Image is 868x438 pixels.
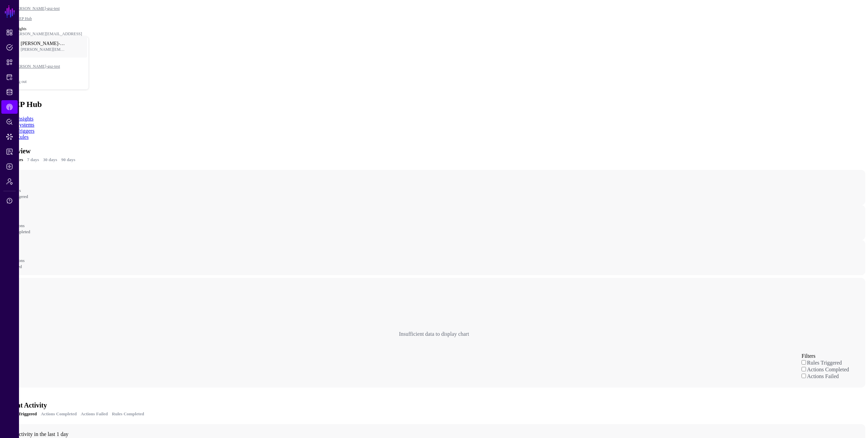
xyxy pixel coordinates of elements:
[1,175,18,188] a: Admin
[1,145,18,158] a: Reports
[27,156,39,163] a: 7 days
[802,353,849,359] div: Filters
[6,133,13,140] span: Data Lens
[1,160,18,173] a: Logs
[61,156,76,163] a: 90 days
[21,41,66,46] span: [PERSON_NAME]-gsz-test
[81,411,108,417] a: Actions Failed
[1,41,18,54] a: Policies
[6,29,13,36] span: Dashboard
[14,56,88,77] a: [PERSON_NAME]-gsz-test
[6,163,13,170] span: Logs
[1,130,18,144] a: Data Lens
[43,156,57,163] a: 30 days
[6,74,13,81] span: Protected Systems
[16,134,28,140] a: Rules
[7,411,37,417] a: Rules Triggered
[14,6,60,11] a: [PERSON_NAME]-gsz-test
[16,128,35,134] a: Triggers
[807,373,839,379] label: Actions Failed
[1,56,18,69] a: Snippets
[6,104,13,110] span: CAEP Hub
[4,4,16,19] a: SGNL
[11,223,860,235] div: Actions Completed
[11,258,860,270] div: Actions Failed
[6,89,13,95] span: Identity Data Fabric
[14,31,89,37] div: [PERSON_NAME][EMAIL_ADDRESS]
[6,59,13,66] span: Snippets
[399,331,469,337] div: Insufficient data to display chart
[3,146,865,156] h3: Overview
[807,360,842,366] label: Rules Triggered
[14,16,32,21] a: CAEP Hub
[8,431,860,437] div: No activity in the last 1 day
[1,100,18,114] a: CAEP Hub
[14,79,88,84] div: Log out
[1,85,18,99] a: Identity Data Fabric
[14,21,854,26] div: /
[1,26,18,39] a: Dashboard
[3,100,865,109] h2: CAEP Hub
[6,44,13,51] span: Policies
[14,11,854,16] div: /
[6,197,13,204] span: Support
[14,64,68,69] span: [PERSON_NAME]-gsz-test
[16,122,34,128] a: Systems
[41,411,77,417] a: Actions Completed
[14,26,26,31] strong: Insights
[16,116,34,122] a: Insights
[6,118,13,125] span: Policy Lens
[112,411,144,417] a: Rules Completed
[3,400,865,411] h3: Recent Activity
[11,188,860,200] div: Rules Triggered
[6,148,13,155] span: Reports
[6,178,13,185] span: Admin
[1,115,18,129] a: Policy Lens
[1,70,18,84] a: Protected Systems
[21,47,66,52] span: [PERSON_NAME][EMAIL_ADDRESS]
[807,367,849,372] label: Actions Completed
